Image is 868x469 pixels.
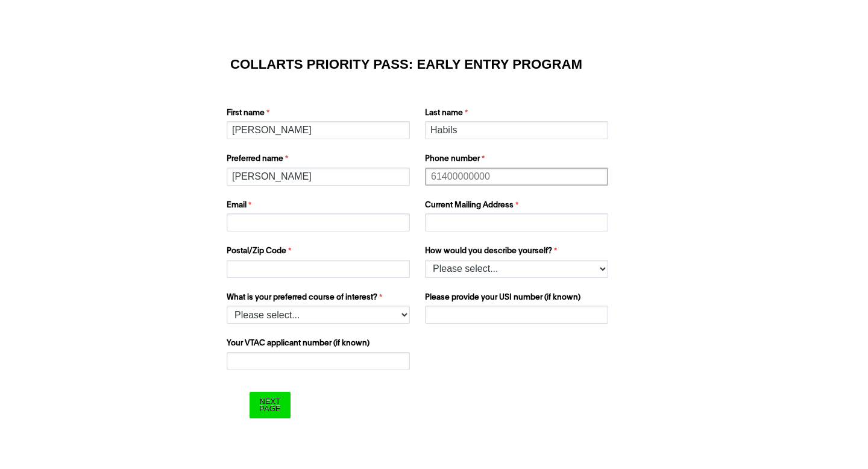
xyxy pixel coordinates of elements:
[227,260,410,278] input: Postal/Zip Code
[425,292,611,306] label: Please provide your USI number (if known)
[227,168,410,186] input: Preferred name
[227,121,410,139] input: First name
[227,200,413,214] label: Email
[425,213,608,231] input: Current Mailing Address
[425,306,608,324] input: Please provide your USI number (if known)
[227,213,410,231] input: Email
[425,168,608,186] input: Phone number
[227,107,413,122] label: First name
[425,260,608,278] select: How would you describe yourself?
[227,245,413,260] label: Postal/Zip Code
[425,121,608,139] input: Last name
[425,200,611,214] label: Current Mailing Address
[227,292,413,306] label: What is your preferred course of interest?
[250,392,290,418] input: Next Page
[227,153,413,168] label: Preferred name
[230,58,638,71] h1: COLLARTS PRIORITY PASS: EARLY ENTRY PROGRAM
[227,338,413,352] label: Your VTAC applicant number (if known)
[425,245,611,260] label: How would you describe yourself?
[227,306,410,324] select: What is your preferred course of interest?
[227,352,410,370] input: Your VTAC applicant number (if known)
[425,107,611,122] label: Last name
[425,153,611,168] label: Phone number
